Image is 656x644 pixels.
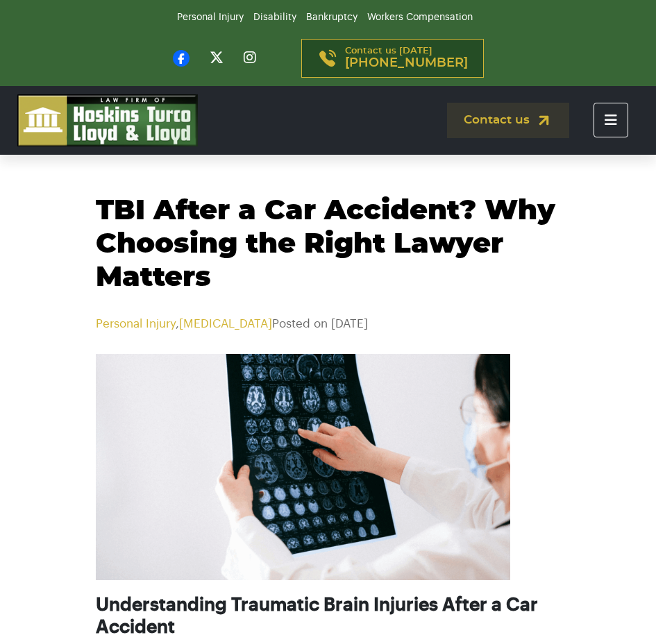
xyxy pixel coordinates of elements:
[367,12,473,22] a: Workers Compensation
[345,56,468,70] span: [PHONE_NUMBER]
[96,315,561,333] p: , Posted on [DATE]
[345,46,468,70] p: Contact us [DATE]
[96,595,538,636] span: Understanding Traumatic Brain Injuries After a Car Accident
[594,103,628,137] button: Toggle navigation
[96,318,176,330] a: Personal Injury
[17,94,198,146] img: logo
[179,318,272,330] a: [MEDICAL_DATA]
[253,12,296,22] a: Disability
[306,12,358,22] a: Bankruptcy
[447,103,569,138] a: Contact us
[177,12,244,22] a: Personal Injury
[301,39,484,78] a: Contact us [DATE][PHONE_NUMBER]
[96,194,561,294] h1: TBI After a Car Accident? Why Choosing the Right Lawyer Matters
